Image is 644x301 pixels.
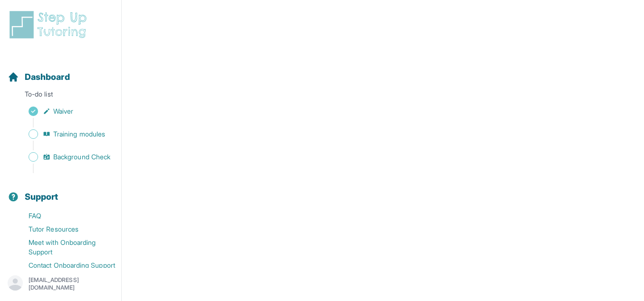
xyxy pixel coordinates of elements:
a: Meet with Onboarding Support [8,236,121,259]
img: logo [8,10,92,40]
span: Training modules [53,129,105,139]
a: Dashboard [8,70,70,84]
a: Training modules [8,127,121,141]
p: To-do list [4,89,117,103]
span: Dashboard [25,70,70,84]
p: [EMAIL_ADDRESS][DOMAIN_NAME] [29,276,114,291]
a: FAQ [8,209,121,223]
button: Dashboard [4,55,117,87]
span: Waiver [53,107,73,116]
a: Contact Onboarding Support [8,259,121,272]
a: Background Check [8,150,121,164]
button: [EMAIL_ADDRESS][DOMAIN_NAME] [8,275,114,292]
button: Support [4,175,117,207]
span: Support [25,190,59,204]
a: Waiver [8,105,121,118]
span: Background Check [53,152,110,162]
a: Tutor Resources [8,223,121,236]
